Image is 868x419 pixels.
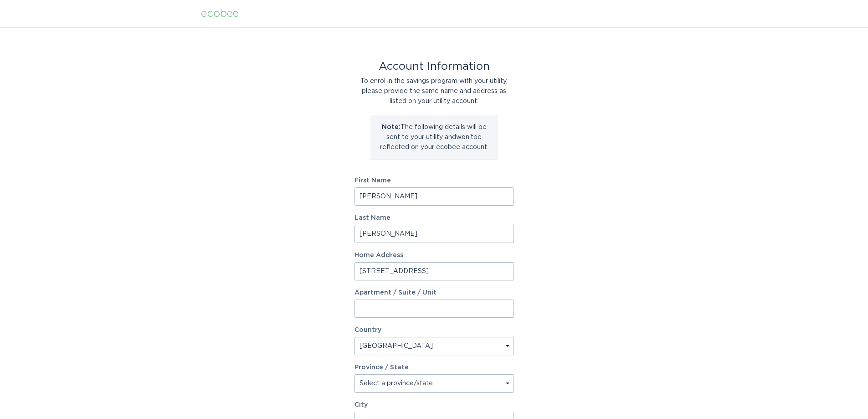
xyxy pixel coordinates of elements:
[354,252,514,259] label: Home Address
[354,327,381,333] label: Country
[354,364,409,371] label: Province / State
[354,76,514,106] div: To enrol in the savings program with your utility, please provide the same name and address as li...
[377,122,491,152] p: The following details will be sent to your utility and won't be reflected on your ecobee account.
[354,215,514,221] label: Last Name
[201,9,239,19] div: ecobee
[354,290,514,296] label: Apartment / Suite / Unit
[354,177,514,184] label: First Name
[354,62,514,72] div: Account Information
[382,124,401,130] strong: Note:
[354,402,514,408] label: City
